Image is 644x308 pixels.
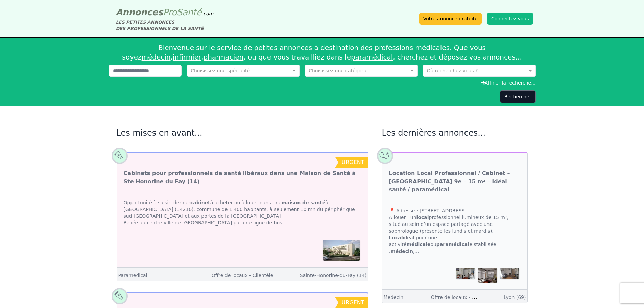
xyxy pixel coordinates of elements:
[389,235,403,240] strong: Local
[281,200,325,205] strong: maison de santé
[118,273,147,278] a: Paramédical
[190,200,210,205] strong: cabinet
[163,7,177,17] span: Pro
[341,299,364,306] span: urgent
[173,53,201,61] a: infirmier
[341,159,364,165] span: urgent
[109,79,536,86] div: Affiner la recherche...
[351,53,393,61] a: paramédical
[177,7,202,17] span: Santé
[202,11,213,16] span: .com
[116,19,214,32] div: LES PETITES ANNONCES DES PROFESSIONNELS DE LA SANTÉ
[382,127,528,138] h2: Les dernières annonces...
[109,40,536,65] div: Bienvenue sur le service de petites annonces à destination des professions médicales. Que vous so...
[389,169,521,194] a: Location Local Professionnel / Cabinet – [GEOGRAPHIC_DATA] 9e – 15 m² – Idéal santé / paramédical
[384,294,404,300] a: Médecin
[419,13,482,25] a: Votre annonce gratuite
[323,240,360,261] img: Cabinets pour professionnels de santé libéraux dans une Maison de Santé à Ste Honorine du Fay (14)
[382,200,527,261] div: 📍 Adresse : [STREET_ADDRESS] À louer : un professionnel lumineux de 15 m², situé au sein d’un esp...
[142,53,171,61] a: médecin
[478,268,497,283] img: Location Local Professionnel / Cabinet – Quartier Vaise Lyon 9e – 15 m² – Idéal santé / paramédical
[406,242,430,247] strong: médicale
[431,294,493,300] a: Offre de locaux - Clientèle
[117,127,368,138] h2: Les mises en avant...
[390,248,413,254] strong: médecin
[487,13,533,25] button: Connectez-vous
[500,268,519,279] img: Location Local Professionnel / Cabinet – Quartier Vaise Lyon 9e – 15 m² – Idéal santé / paramédical
[116,7,214,17] a: AnnoncesProSanté.com
[436,242,469,247] strong: paramédical
[116,7,163,17] span: Annonces
[212,273,273,278] a: Offre de locaux - Clientèle
[500,90,535,103] button: Rechercher
[124,169,361,186] a: Cabinets pour professionnels de santé libéraux dans une Maison de Santé à Ste Honorine du Fay (14)
[416,215,429,220] strong: local
[504,294,526,300] a: Lyon (69)
[204,53,244,61] a: pharmacien
[300,273,367,278] a: Sainte-Honorine-du-Fay (14)
[117,192,368,233] div: Opportunité à saisir, dernier à acheter ou à louer dans une à [GEOGRAPHIC_DATA] (14210), commune ...
[456,268,475,279] img: Location Local Professionnel / Cabinet – Quartier Vaise Lyon 9e – 15 m² – Idéal santé / paramédical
